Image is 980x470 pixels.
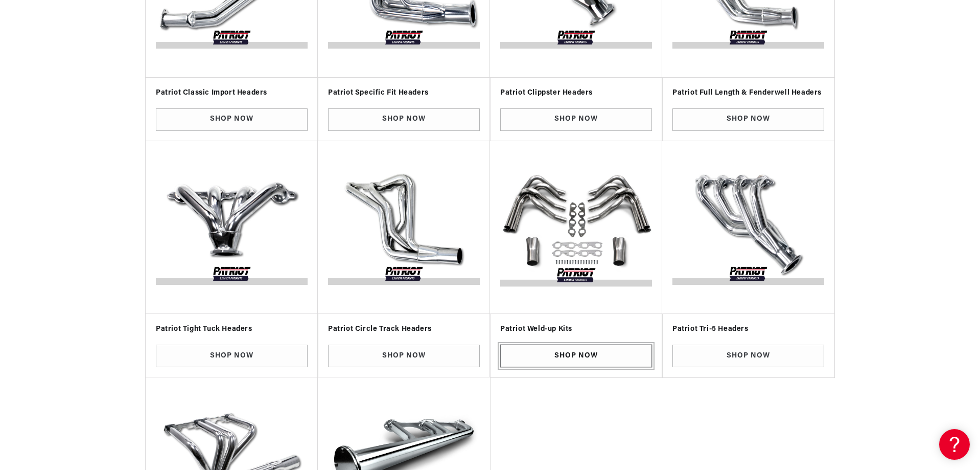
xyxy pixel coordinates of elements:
h3: Patriot Tri-5 Headers [672,324,824,334]
img: Patriot-Weld-Up-Kit-Headers-v1588626840666.jpg [498,149,655,306]
h3: Patriot Clippster Headers [500,88,652,98]
h3: Patriot Circle Track Headers [328,324,480,334]
img: Patriot-Tight-Tuck-Headers-v1588104139546.jpg [156,151,308,303]
img: Patriot-Tri-5-Headers-v1588104179567.jpg [672,151,824,303]
h3: Patriot Specific Fit Headers [328,88,480,98]
a: Shop Now [672,108,824,131]
a: Shop Now [672,345,824,368]
h3: Patriot Weld-up Kits [500,324,652,334]
a: Shop Now [156,345,308,368]
a: Shop Now [500,108,652,131]
h3: Patriot Tight Tuck Headers [156,324,308,334]
h3: Patriot Full Length & Fenderwell Headers [672,88,824,98]
img: Patriot-Circle-Track-Headers-v1588104147736.jpg [328,151,480,303]
a: Shop Now [328,345,480,368]
a: Shop Now [500,345,652,368]
h3: Patriot Classic Import Headers [156,88,308,98]
a: Shop Now [156,108,308,131]
a: Shop Now [328,108,480,131]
